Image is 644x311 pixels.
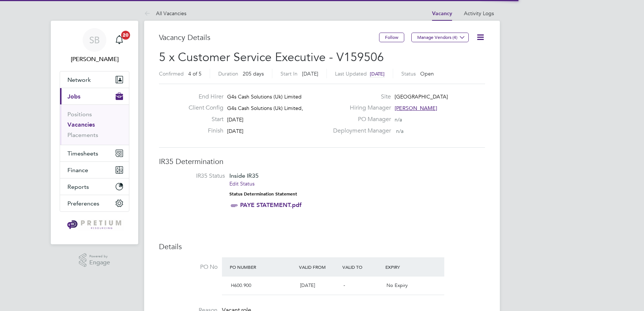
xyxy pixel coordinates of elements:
button: Preferences [60,195,129,211]
span: H600.900 [231,282,251,288]
div: PO Number [228,260,297,274]
span: Powered by [89,253,110,260]
img: pretium-logo-retina.png [65,219,123,231]
span: Finance [67,167,88,174]
span: 20 [121,31,130,40]
h3: Vacancy Details [159,33,379,42]
label: Start [183,116,223,123]
span: Preferences [67,200,99,207]
a: 20 [112,28,127,52]
span: 5 x Customer Service Executive - V159506 [159,50,384,64]
span: [DATE] [300,282,315,288]
h3: Details [159,242,485,251]
a: Placements [67,131,98,138]
button: Timesheets [60,145,129,161]
button: Follow [379,33,404,42]
span: G4s Cash Solutions (Uk) Limited, [227,105,303,111]
div: Expiry [384,260,427,274]
label: PO No [159,263,218,271]
label: Confirmed [159,70,184,77]
span: No Expiry [386,282,408,288]
span: [GEOGRAPHIC_DATA] [395,93,448,100]
button: Jobs [60,88,129,104]
a: PAYE STATEMENT.pdf [240,201,302,208]
div: Valid To [341,260,384,274]
button: Finance [60,162,129,178]
label: Deployment Manager [329,127,391,135]
label: End Hirer [183,93,223,101]
span: [DATE] [227,128,243,134]
span: 205 days [243,70,264,77]
label: Duration [218,70,238,77]
span: [DATE] [227,116,243,123]
a: Vacancy [432,10,452,17]
div: Valid From [297,260,341,274]
label: PO Manager [329,116,391,123]
span: Engage [89,260,110,266]
strong: Status Determination Statement [229,191,297,197]
a: Go to home page [60,219,129,231]
button: Network [60,71,129,88]
div: Jobs [60,104,129,145]
span: [PERSON_NAME] [395,105,437,111]
a: Activity Logs [464,10,494,17]
label: Client Config [183,104,223,112]
a: Positions [67,111,92,118]
span: n/a [396,128,404,134]
a: Vacancies [67,121,95,128]
button: Reports [60,178,129,195]
label: IR35 Status [166,172,225,180]
span: [DATE] [370,71,385,77]
nav: Main navigation [51,21,138,244]
span: - [343,282,345,288]
label: Start In [280,70,298,77]
span: Open [420,70,434,77]
a: Edit Status [229,180,255,187]
label: Finish [183,127,223,135]
label: Site [329,93,391,101]
a: SB[PERSON_NAME] [60,28,129,64]
label: Hiring Manager [329,104,391,112]
span: Jobs [67,93,80,100]
span: n/a [395,116,402,123]
span: 4 of 5 [188,70,202,77]
span: Reports [67,183,89,190]
span: Timesheets [67,150,98,157]
span: Inside IR35 [229,172,259,179]
label: Last Updated [335,70,367,77]
span: [DATE] [302,70,318,77]
span: G4s Cash Solutions (Uk) Limited [227,93,302,100]
h3: IR35 Determination [159,157,485,166]
a: Powered byEngage [79,253,110,267]
span: SB [89,35,100,45]
a: All Vacancies [144,10,186,17]
button: Manage Vendors (4) [411,33,469,42]
span: Network [67,76,91,83]
label: Status [401,70,416,77]
span: Sasha Baird [60,55,129,64]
